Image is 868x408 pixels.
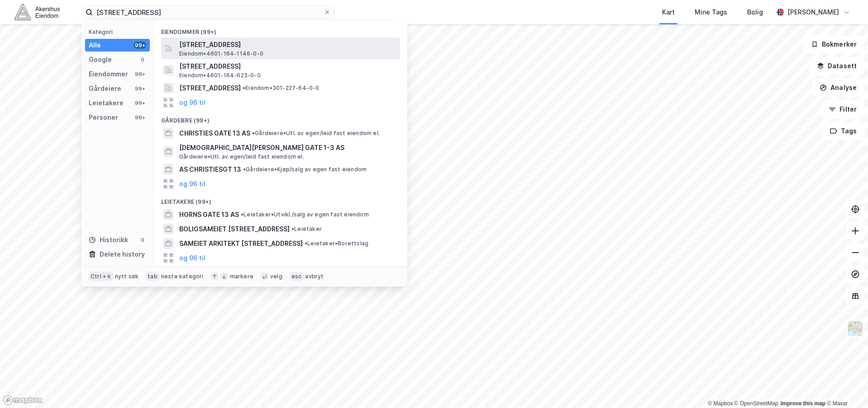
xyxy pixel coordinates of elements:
[179,97,205,108] button: og 96 til
[847,320,864,337] img: Z
[179,83,241,94] span: [STREET_ADDRESS]
[708,400,733,407] a: Mapbox
[812,79,864,97] button: Analyse
[809,57,864,75] button: Datasett
[134,114,146,121] div: 99+
[179,178,205,189] button: og 96 til
[89,234,128,245] div: Historikk
[781,400,825,407] a: Improve this map
[179,209,239,220] span: HORNS GATE 13 AS
[823,365,868,408] iframe: Chat Widget
[822,122,864,140] button: Tags
[270,273,282,280] div: velg
[803,35,864,53] button: Bokmerker
[230,273,253,280] div: markere
[243,84,245,91] span: •
[290,272,304,281] div: esc
[662,7,675,18] div: Kart
[89,69,128,80] div: Eiendommer
[179,253,205,263] button: og 96 til
[14,4,60,20] img: akershus-eiendom-logo.9091f326c980b4bce74ccdd9f866810c.svg
[305,273,324,280] div: avbryt
[821,100,864,118] button: Filter
[243,84,320,92] span: Eiendom • 301-227-64-0-0
[89,40,101,51] div: Alle
[179,164,241,175] span: AS CHRISTIESGT 13
[305,240,368,247] span: Leietaker • Borettslag
[747,7,763,18] div: Bolig
[154,110,407,126] div: Gårdeiere (99+)
[179,224,290,234] span: BOLIGSAMEIET [STREET_ADDRESS]
[734,400,778,407] a: OpenStreetMap
[134,85,146,92] div: 99+
[100,249,145,260] div: Delete history
[179,50,263,57] span: Eiendom • 4601-164-1146-0-0
[89,112,118,123] div: Personer
[179,238,303,249] span: SAMEIET ARKITEKT [STREET_ADDRESS]
[134,42,146,49] div: 99+
[89,54,112,65] div: Google
[252,130,380,137] span: Gårdeiere • Utl. av egen/leid fast eiendom el.
[179,39,396,50] span: [STREET_ADDRESS]
[154,265,407,281] div: Personer (99+)
[134,70,146,78] div: 99+
[179,153,304,160] span: Gårdeiere • Utl. av egen/leid fast eiendom el.
[161,273,204,280] div: neste kategori
[134,99,146,107] div: 99+
[243,166,246,173] span: •
[154,191,407,207] div: Leietakere (99+)
[89,272,113,281] div: Ctrl + k
[179,128,250,139] span: CHRISTIES GATE 13 AS
[139,56,146,63] div: 0
[139,236,146,244] div: 0
[154,21,407,38] div: Eiendommer (99+)
[89,83,121,94] div: Gårdeiere
[89,28,150,35] div: Kategori
[146,272,159,281] div: tab
[305,240,307,247] span: •
[3,395,43,405] a: Mapbox homepage
[179,142,396,153] span: [DEMOGRAPHIC_DATA][PERSON_NAME] GATE 1-3 AS
[115,273,139,280] div: nytt søk
[241,211,369,218] span: Leietaker • Utvikl./salg av egen fast eiendom
[179,72,261,79] span: Eiendom • 4601-164-623-0-0
[241,211,243,218] span: •
[89,98,124,108] div: Leietakere
[787,7,839,18] div: [PERSON_NAME]
[695,7,727,18] div: Mine Tags
[179,61,396,72] span: [STREET_ADDRESS]
[243,166,367,173] span: Gårdeiere • Kjøp/salg av egen fast eiendom
[252,130,255,136] span: •
[93,5,324,19] input: Søk på adresse, matrikkel, gårdeiere, leietakere eller personer
[823,365,868,408] div: Kontrollprogram for chat
[291,225,294,232] span: •
[291,225,322,233] span: Leietaker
